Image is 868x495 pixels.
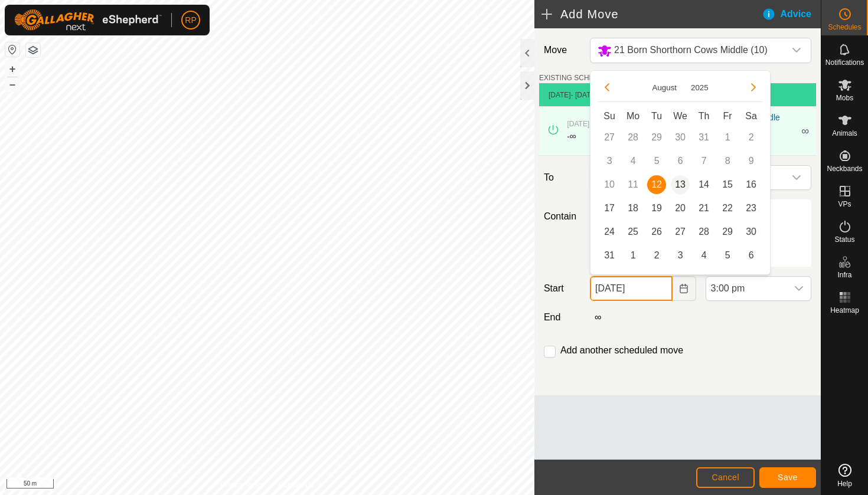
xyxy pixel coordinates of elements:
[694,222,713,241] span: 28
[648,81,682,94] button: Choose Month
[539,38,585,63] label: Move
[539,209,585,224] label: Contain
[593,38,785,63] span: 21 Born Shorthorn Cows Middle
[821,459,868,492] a: Help
[762,7,821,21] div: Advice
[718,246,737,265] span: 5
[570,131,576,141] span: ∞
[716,196,739,220] td: 22
[647,246,666,265] span: 2
[828,24,861,31] span: Schedules
[14,9,162,31] img: Gallagher Logo
[827,165,862,172] span: Neckbands
[745,111,757,121] span: Sa
[600,199,619,218] span: 17
[647,175,666,194] span: 12
[718,222,737,241] span: 29
[739,244,763,267] td: 6
[621,173,645,196] td: 11
[598,196,621,220] td: 17
[647,199,666,218] span: 19
[739,196,763,220] td: 23
[621,196,645,220] td: 18
[668,244,692,267] td: 3
[716,244,739,267] td: 5
[716,126,739,149] td: 1
[590,70,771,275] div: Choose Date
[739,126,763,149] td: 2
[836,94,853,101] span: Mobs
[567,120,617,128] span: [DATE] 6:00 am
[645,149,668,173] td: 5
[598,244,621,267] td: 31
[5,62,19,76] button: +
[699,111,710,121] span: Th
[716,173,739,196] td: 15
[694,175,713,194] span: 14
[739,173,763,196] td: 16
[742,246,761,265] span: 6
[598,126,621,149] td: 27
[837,271,851,278] span: Infra
[742,175,761,194] span: 16
[539,165,585,190] label: To
[5,77,19,91] button: –
[626,111,639,121] span: Mo
[742,222,761,241] span: 30
[692,149,716,173] td: 7
[603,111,615,121] span: Su
[696,467,755,488] button: Cancel
[647,222,666,241] span: 26
[838,201,851,208] span: VPs
[692,196,716,220] td: 21
[539,281,585,296] label: Start
[834,236,854,243] span: Status
[279,480,314,490] a: Contact Us
[539,310,585,324] label: End
[598,173,621,196] td: 10
[716,149,739,173] td: 8
[694,246,713,265] span: 4
[739,220,763,244] td: 30
[718,175,737,194] span: 15
[744,78,763,97] button: Next Month
[571,91,598,99] span: - [DATE]
[785,38,808,63] div: dropdown trigger
[645,220,668,244] td: 26
[539,73,618,83] label: EXISTING SCHEDULES
[694,199,713,218] span: 21
[673,276,696,301] button: Choose Date
[787,277,811,300] div: dropdown trigger
[624,222,642,241] span: 25
[825,59,864,66] span: Notifications
[671,199,690,218] span: 20
[645,196,668,220] td: 19
[614,45,768,55] span: 21 Born Shorthorn Cows Middle (10)
[785,166,808,189] div: dropdown trigger
[671,222,690,241] span: 27
[673,111,687,121] span: We
[598,149,621,173] td: 3
[668,196,692,220] td: 20
[624,246,642,265] span: 1
[686,81,713,94] button: Choose Year
[621,220,645,244] td: 25
[778,473,798,482] span: Save
[830,307,859,314] span: Heatmap
[621,149,645,173] td: 4
[832,130,857,137] span: Animals
[712,473,739,482] span: Cancel
[560,346,683,355] label: Add another scheduled move
[759,467,816,488] button: Save
[668,149,692,173] td: 6
[692,173,716,196] td: 14
[185,14,196,27] span: RP
[723,111,732,121] span: Fr
[600,222,619,241] span: 24
[716,220,739,244] td: 29
[671,246,690,265] span: 3
[671,175,690,194] span: 13
[541,7,762,21] h2: Add Move
[668,220,692,244] td: 27
[692,244,716,267] td: 4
